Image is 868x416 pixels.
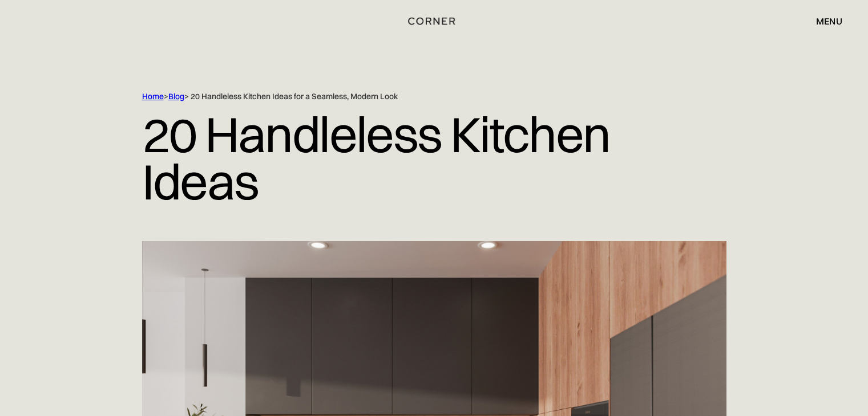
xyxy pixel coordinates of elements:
a: Home [142,91,164,101]
a: home [403,14,466,28]
h1: 20 Handleless Kitchen Ideas [142,102,726,214]
div: menu [816,17,842,26]
div: > > 20 Handleless Kitchen Ideas for a Seamless, Modern Look [142,91,679,102]
div: menu [805,11,842,31]
a: Blog [168,91,184,101]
